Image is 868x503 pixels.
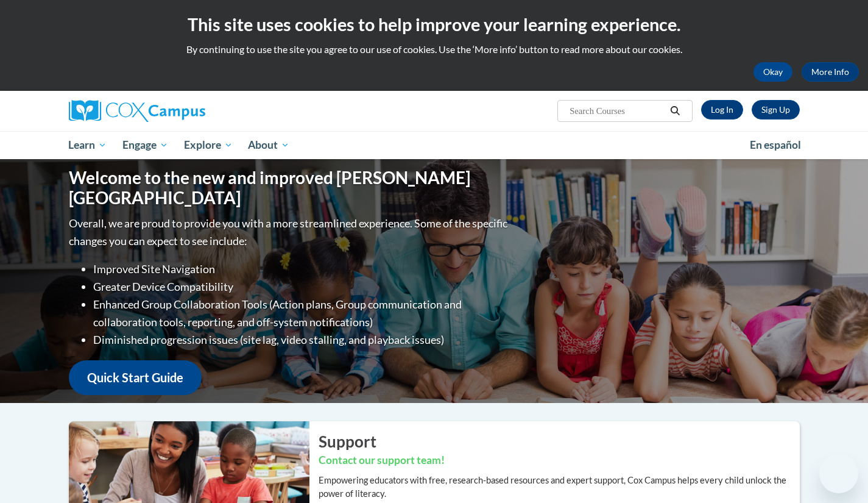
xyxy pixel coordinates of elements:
[93,331,510,349] li: Diminished progression issues (site lag, video stalling, and playback issues)
[93,260,510,278] li: Improved Site Navigation
[115,131,176,159] a: Engage
[9,43,859,56] p: By continuing to use the site you agree to our use of cookies. Use the ‘More info’ button to read...
[61,131,115,159] a: Learn
[69,100,205,122] img: Cox Campus
[753,62,792,82] button: Okay
[69,100,300,122] a: Cox Campus
[568,104,666,118] input: Search Courses
[93,278,510,296] li: Greater Device Compatibility
[69,168,510,209] h1: Welcome to the new and improved [PERSON_NAME][GEOGRAPHIC_DATA]
[248,138,289,152] span: About
[319,474,800,501] p: Empowering educators with free, research-based resources and expert support, Cox Campus helps eve...
[176,131,241,159] a: Explore
[51,131,818,159] div: Main menu
[701,100,743,120] a: Log In
[240,131,297,159] a: About
[802,62,859,82] a: More Info
[819,454,858,493] iframe: Button to launch messaging window
[122,138,168,152] span: Engage
[319,430,800,452] h2: Support
[750,138,801,151] span: En español
[666,104,684,118] button: Search
[9,12,859,37] h2: This site uses cookies to help improve your learning experience.
[319,453,800,468] h3: Contact our support team!
[93,296,510,331] li: Enhanced Group Collaboration Tools (Action plans, Group communication and collaboration tools, re...
[69,215,510,250] p: Overall, we are proud to provide you with a more streamlined experience. Some of the specific cha...
[742,132,809,158] a: En español
[184,138,233,152] span: Explore
[69,360,202,395] a: Quick Start Guide
[752,100,800,120] a: Register
[68,138,107,152] span: Learn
